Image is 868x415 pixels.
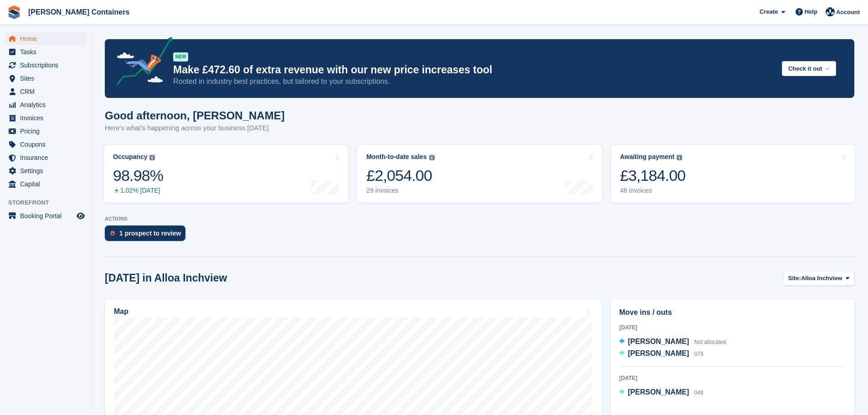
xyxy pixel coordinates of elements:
span: CRM [20,85,75,98]
a: menu [5,59,86,72]
div: 1.02% [DATE] [113,187,163,195]
a: [PERSON_NAME] 048 [619,387,704,399]
div: £2,054.00 [366,166,434,185]
img: Audra Whitelaw [826,7,835,16]
h2: [DATE] in Alloa Inchview [105,272,227,284]
p: Make £472.60 of extra revenue with our new price increases tool [173,63,775,77]
a: menu [5,151,86,164]
img: stora-icon-8386f47178a22dfd0bd8f6a31ec36ba5ce8667c1dd55bd0f319d3a0aa187defe.svg [7,5,21,19]
img: price-adjustments-announcement-icon-8257ccfd72463d97f412b2fc003d46551f7dbcb40ab6d574587a9cd5c0d94... [109,37,173,89]
span: Sites [20,72,75,85]
a: menu [5,46,86,58]
a: menu [5,85,86,98]
a: menu [5,72,86,85]
span: Settings [20,164,75,177]
div: 29 invoices [366,187,434,195]
span: Create [760,7,778,16]
div: [DATE] [619,374,846,382]
h2: Map [114,307,128,316]
span: Invoices [20,112,75,124]
span: Coupons [20,138,75,151]
a: menu [5,125,86,138]
a: menu [5,178,86,190]
img: icon-info-grey-7440780725fd019a000dd9b08b2336e03edf1995a4989e88bcd33f0948082b44.svg [677,155,682,160]
p: ACTIONS [105,216,854,222]
a: menu [5,138,86,151]
div: £3,184.00 [620,166,686,185]
p: Here's what's happening across your business [DATE] [105,123,285,133]
a: 1 prospect to review [105,225,190,246]
span: Pricing [20,125,75,138]
div: NEW [173,52,188,61]
div: 48 invoices [620,187,686,195]
div: Awaiting payment [620,153,675,161]
span: Tasks [20,46,75,58]
span: Storefront [8,198,91,207]
img: prospect-51fa495bee0391a8d652442698ab0144808aea92771e9ea1ae160a38d050c398.svg [110,231,115,236]
p: Rooted in industry best practices, but tailored to your subscriptions. [173,77,775,87]
a: menu [5,112,86,124]
span: [PERSON_NAME] [628,338,689,345]
button: Site: Alloa Inchview [783,271,854,286]
span: Home [20,32,75,45]
span: Insurance [20,151,75,164]
h2: Move ins / outs [619,307,846,318]
h1: Good afternoon, [PERSON_NAME] [105,109,285,122]
span: 048 [694,389,704,396]
a: Preview store [75,210,86,221]
div: 98.98% [113,166,163,185]
span: [PERSON_NAME] [628,388,689,396]
span: Booking Portal [20,210,75,222]
span: Account [836,8,860,17]
a: menu [5,32,86,45]
span: Not allocated [694,339,726,345]
span: Help [805,7,817,16]
span: Analytics [20,98,75,111]
img: icon-info-grey-7440780725fd019a000dd9b08b2336e03edf1995a4989e88bcd33f0948082b44.svg [429,155,435,160]
img: icon-info-grey-7440780725fd019a000dd9b08b2336e03edf1995a4989e88bcd33f0948082b44.svg [149,155,155,160]
span: Alloa Inchview [801,274,842,283]
span: Subscriptions [20,59,75,72]
span: 079 [694,351,704,357]
a: Month-to-date sales £2,054.00 29 invoices [357,145,601,203]
div: 1 prospect to review [119,230,181,237]
span: Site: [788,274,801,283]
a: menu [5,210,86,222]
button: Check it out → [782,61,836,76]
a: menu [5,98,86,111]
div: [DATE] [619,323,846,332]
a: [PERSON_NAME] Not allocated [619,336,726,348]
span: [PERSON_NAME] [628,349,689,357]
a: Occupancy 98.98% 1.02% [DATE] [104,145,348,203]
span: Capital [20,178,75,190]
div: Occupancy [113,153,147,161]
div: Month-to-date sales [366,153,426,161]
a: [PERSON_NAME] Containers [25,5,133,20]
a: Awaiting payment £3,184.00 48 invoices [611,145,855,203]
a: [PERSON_NAME] 079 [619,348,704,360]
a: menu [5,164,86,177]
